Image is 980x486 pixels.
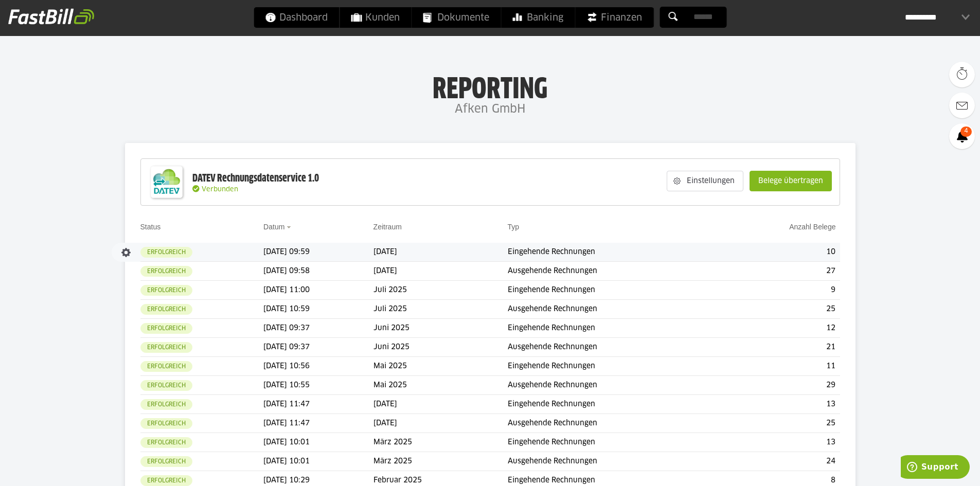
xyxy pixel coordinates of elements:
[949,123,975,149] a: 4
[508,300,720,319] td: Ausgehende Rechnungen
[512,7,563,28] span: Banking
[263,376,373,395] td: [DATE] 10:55
[263,281,373,300] td: [DATE] 11:00
[508,281,720,300] td: Eingehende Rechnungen
[263,243,373,262] td: [DATE] 09:59
[140,380,192,391] sl-badge: Erfolgreich
[720,414,840,433] td: 25
[263,338,373,357] td: [DATE] 09:37
[720,452,840,471] td: 24
[263,300,373,319] td: [DATE] 10:59
[720,433,840,452] td: 13
[140,304,192,315] sl-badge: Erfolgreich
[263,223,284,231] a: Datum
[140,418,192,429] sl-badge: Erfolgreich
[720,300,840,319] td: 25
[508,414,720,433] td: Ausgehende Rechnungen
[373,223,402,231] a: Zeitraum
[373,319,508,338] td: Juni 2025
[103,73,877,99] h1: Reporting
[508,395,720,414] td: Eingehende Rechnungen
[287,226,293,228] img: sort_desc.gif
[263,433,373,452] td: [DATE] 10:01
[254,7,339,28] a: Dashboard
[140,475,192,486] sl-badge: Erfolgreich
[373,243,508,262] td: [DATE]
[373,338,508,357] td: Juni 2025
[720,376,840,395] td: 29
[263,262,373,281] td: [DATE] 09:58
[373,376,508,395] td: Mai 2025
[263,452,373,471] td: [DATE] 10:01
[575,7,653,28] a: Finanzen
[140,247,192,258] sl-badge: Erfolgreich
[140,399,192,410] sl-badge: Erfolgreich
[140,323,192,334] sl-badge: Erfolgreich
[508,243,720,262] td: Eingehende Rechnungen
[508,357,720,376] td: Eingehende Rechnungen
[423,7,489,28] span: Dokumente
[501,7,575,28] a: Banking
[720,243,840,262] td: 10
[373,300,508,319] td: Juli 2025
[960,127,972,137] span: 4
[720,262,840,281] td: 27
[720,281,840,300] td: 9
[720,319,840,338] td: 12
[140,342,192,353] sl-badge: Erfolgreich
[720,395,840,414] td: 13
[901,455,970,481] iframe: Öffnet ein Widget, in dem Sie weitere Informationen finden
[508,376,720,395] td: Ausgehende Rechnungen
[667,171,743,191] sl-button: Einstellungen
[140,285,192,296] sl-badge: Erfolgreich
[140,266,192,277] sl-badge: Erfolgreich
[140,223,161,231] a: Status
[720,338,840,357] td: 21
[373,281,508,300] td: Juli 2025
[263,357,373,376] td: [DATE] 10:56
[340,7,411,28] a: Kunden
[140,361,192,372] sl-badge: Erfolgreich
[508,433,720,452] td: Eingehende Rechnungen
[263,414,373,433] td: [DATE] 11:47
[720,357,840,376] td: 11
[351,7,400,28] span: Kunden
[508,452,720,471] td: Ausgehende Rechnungen
[373,262,508,281] td: [DATE]
[192,172,319,185] div: DATEV Rechnungsdatenservice 1.0
[140,456,192,467] sl-badge: Erfolgreich
[508,262,720,281] td: Ausgehende Rechnungen
[412,7,501,28] a: Dokumente
[373,357,508,376] td: Mai 2025
[263,395,373,414] td: [DATE] 11:47
[373,452,508,471] td: März 2025
[789,223,835,231] a: Anzahl Belege
[508,319,720,338] td: Eingehende Rechnungen
[373,433,508,452] td: März 2025
[373,395,508,414] td: [DATE]
[202,186,238,193] span: Verbunden
[508,338,720,357] td: Ausgehende Rechnungen
[146,161,187,203] img: DATEV-Datenservice Logo
[508,223,520,231] a: Typ
[586,7,642,28] span: Finanzen
[750,171,832,191] sl-button: Belege übertragen
[140,437,192,448] sl-badge: Erfolgreich
[265,7,328,28] span: Dashboard
[8,8,94,25] img: fastbill_logo_white.png
[263,319,373,338] td: [DATE] 09:37
[373,414,508,433] td: [DATE]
